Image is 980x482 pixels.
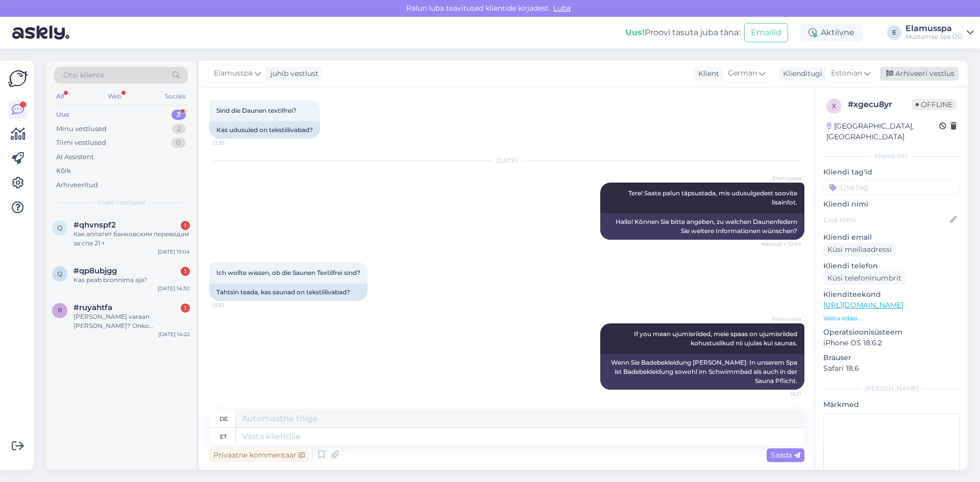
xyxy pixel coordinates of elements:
p: Kliendi tag'id [823,167,960,177]
div: [DATE] 14:22 [158,331,190,338]
div: Arhiveeritud [56,180,98,190]
div: Как аплатит банковским переводам за спа 21 + [73,230,190,248]
span: x [832,102,836,110]
div: 1 [181,221,190,230]
div: Hallo! Können Sie bitte angeben, zu welchen Daunenfedern Sie weitere Informationen wünschen? [600,213,804,240]
div: Wenn Sie Badebekleidung [PERSON_NAME]: In unserem Spa ist Badebekleidung sowohl im Schwimmbad als... [600,354,804,390]
img: Askly Logo [8,69,28,88]
b: Uus! [625,28,645,37]
div: [GEOGRAPHIC_DATA], [GEOGRAPHIC_DATA] [826,121,939,142]
div: 1 [181,303,190,313]
div: Mustamäe Spa OÜ [905,33,963,41]
span: #qp8ubjgg [73,266,117,275]
div: Aktiivne [800,23,863,42]
div: 2 [172,124,186,134]
span: Offline [912,99,957,110]
a: [URL][DOMAIN_NAME] [823,300,903,310]
span: #qhvnspf2 [73,220,116,230]
span: German [728,68,757,79]
div: [DATE] 15:04 [158,248,190,256]
div: Proovi tasuta juba täna: [625,27,740,39]
span: Elamusspa [214,68,253,79]
p: Klienditeekond [823,289,960,300]
span: If you mean ujumisriided, meie spaas on ujumisriided kohustuslikud nii ujulas kui saunas. [634,330,799,347]
p: Kliendi email [823,232,960,243]
div: [DATE] [209,156,804,165]
div: Klienditugi [779,68,822,79]
div: juhib vestlust [266,68,318,79]
input: Lisa nimi [824,214,948,225]
div: Küsi telefoninumbrit [823,271,905,285]
div: Klient [694,68,719,79]
span: 13:52 [212,301,251,309]
div: Kõik [56,166,71,176]
p: Kliendi telefon [823,261,960,271]
p: iPhone OS 18.6.2 [823,338,960,348]
span: r [58,307,62,314]
div: Arhiveeri vestlus [880,67,959,81]
p: Operatsioonisüsteem [823,327,960,338]
p: Kliendi nimi [823,199,960,210]
p: Vaata edasi ... [823,314,960,323]
div: Uus [56,110,69,120]
div: Tiimi vestlused [56,138,106,148]
div: Kliendi info [823,151,960,161]
div: Socials [163,90,188,103]
div: Tahtsin teada, kas saunad on tekstiilivabad? [209,284,367,301]
button: Emailid [744,23,788,42]
div: 1 [181,267,190,276]
div: All [54,90,66,103]
div: AI Assistent [56,152,94,162]
span: Uued vestlused [97,198,145,207]
span: Luba [550,4,574,13]
span: 16:21 [763,390,801,398]
div: [PERSON_NAME] varaan [PERSON_NAME]? Onko hotellipakettia? [73,312,190,331]
div: Minu vestlused [56,124,107,134]
div: Privaatne kommentaar [209,448,309,462]
div: 0 [171,138,186,148]
p: Safari 18.6 [823,363,960,374]
span: Otsi kliente [63,70,104,81]
span: Nähtud ✓ 12:05 [762,240,801,248]
a: ElamusspaMustamäe Spa OÜ [905,24,974,41]
span: q [57,224,62,232]
span: Estonian [831,68,862,79]
div: [PERSON_NAME] [823,384,960,393]
span: Tere! Saate palun täpsustada, mis udusulgedest soovite lisainfot. [628,189,799,206]
div: Elamusspa [905,24,963,33]
div: de [219,410,228,427]
div: [DATE] 14:30 [158,285,190,292]
span: Sind die Daunen textilfrei? [216,107,297,114]
div: et [220,428,227,445]
div: Kas udusuled on tekstiilivabad? [209,121,320,139]
div: Küsi meiliaadressi [823,243,896,257]
p: Brauser [823,352,960,363]
p: Märkmed [823,399,960,410]
span: #ruyahtfa [73,303,112,312]
div: E [887,26,901,40]
div: # xgecu8yr [848,98,912,111]
span: Elamusspa [763,315,801,323]
div: 3 [171,110,186,120]
span: q [57,270,62,277]
span: Saada [771,450,800,460]
span: 21:36 [212,139,251,147]
span: Elamusspa [763,174,801,182]
div: Web [106,90,124,103]
span: Ich wollte wissen, ob die Saunen Textilfrei sind? [216,269,360,276]
div: Kas peab bronnima aja? [73,275,190,285]
input: Lisa tag [823,180,960,195]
